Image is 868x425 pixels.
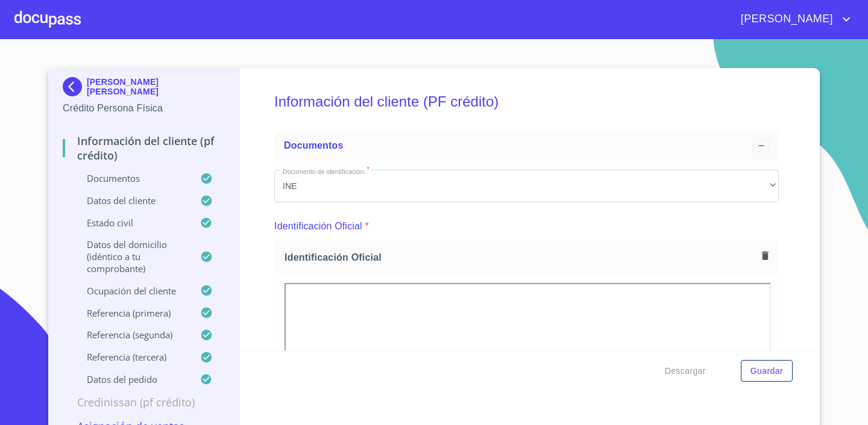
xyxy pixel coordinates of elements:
[63,101,225,116] p: Crédito Persona Física
[63,194,200,206] p: Datos del cliente
[63,217,200,229] p: Estado Civil
[732,10,854,29] button: account of current user
[750,364,783,379] span: Guardar
[63,172,200,184] p: Documentos
[63,329,200,341] p: Referencia (segunda)
[87,77,225,96] p: [PERSON_NAME] [PERSON_NAME]
[741,360,793,382] button: Guardar
[274,170,779,202] div: INE
[63,395,225,409] p: Credinissan (PF crédito)
[63,307,200,319] p: Referencia (primera)
[63,285,200,297] p: Ocupación del Cliente
[63,77,225,101] div: [PERSON_NAME] [PERSON_NAME]
[274,131,779,160] div: Documentos
[63,373,200,385] p: Datos del pedido
[63,77,87,96] img: Docupass spot blue
[660,360,711,382] button: Descargar
[63,351,200,363] p: Referencia (tercera)
[665,364,706,379] span: Descargar
[274,77,779,126] h5: Información del cliente (PF crédito)
[274,219,362,234] p: Identificación Oficial
[63,238,200,275] p: Datos del domicilio (idéntico a tu comprobante)
[285,251,757,264] span: Identificación Oficial
[284,140,343,150] span: Documentos
[63,134,225,163] p: Información del cliente (PF crédito)
[732,10,839,29] span: [PERSON_NAME]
